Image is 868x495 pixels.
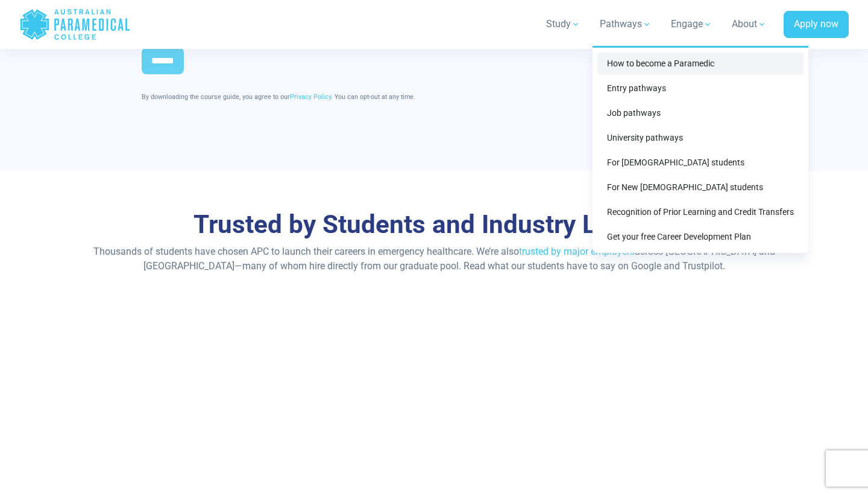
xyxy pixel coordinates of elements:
a: For [DEMOGRAPHIC_DATA] students [597,152,804,174]
a: Privacy Policy [290,93,331,101]
a: University pathways [597,127,804,149]
a: How to become a Paramedic [597,53,804,75]
a: Pathways [593,7,659,41]
a: Apply now [784,11,849,39]
div: Pathways [593,46,808,253]
a: Recognition of Prior Learning and Credit Transfers [597,201,804,223]
a: About [725,7,774,41]
a: Job pathways [597,102,804,124]
span: By downloading the course guide, you agree to our . You can opt-out at any time. [142,93,415,101]
a: Entry pathways [597,77,804,100]
a: Australian Paramedical College [19,5,131,44]
a: Engage [664,7,720,41]
a: Study [539,7,588,41]
a: trusted by major employers [519,246,635,257]
p: Thousands of students have chosen APC to launch their careers in emergency healthcare. We’re also... [81,244,787,273]
h3: Trusted by Students and Industry Leaders [81,209,787,240]
a: For New [DEMOGRAPHIC_DATA] students [597,176,804,199]
a: Get your free Career Development Plan [597,226,804,248]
